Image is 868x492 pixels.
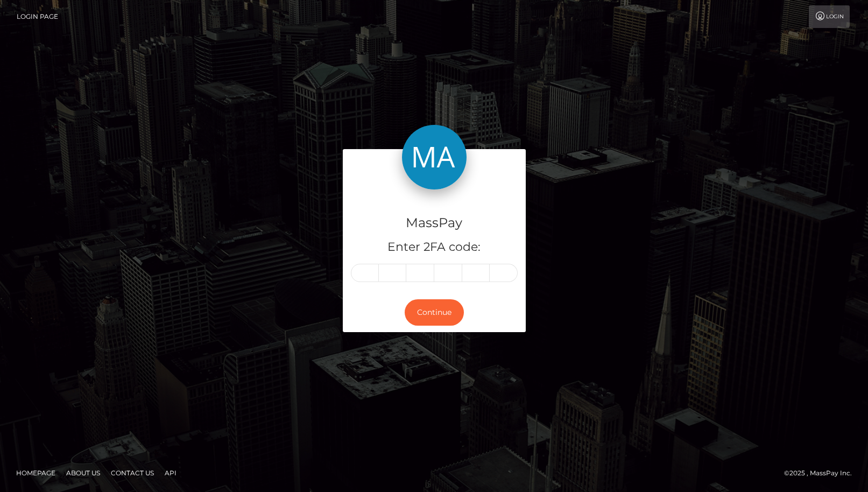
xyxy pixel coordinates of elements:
a: API [160,465,181,481]
div: © 2025 , MassPay Inc. [784,467,860,479]
a: Homepage [12,465,60,481]
h5: Enter 2FA code: [351,239,518,256]
button: Continue [405,299,464,326]
a: About Us [62,465,104,481]
a: Login [809,5,850,28]
a: Contact Us [107,465,158,481]
img: MassPay [402,125,467,189]
h4: MassPay [351,214,518,233]
a: Login Page [17,5,58,28]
